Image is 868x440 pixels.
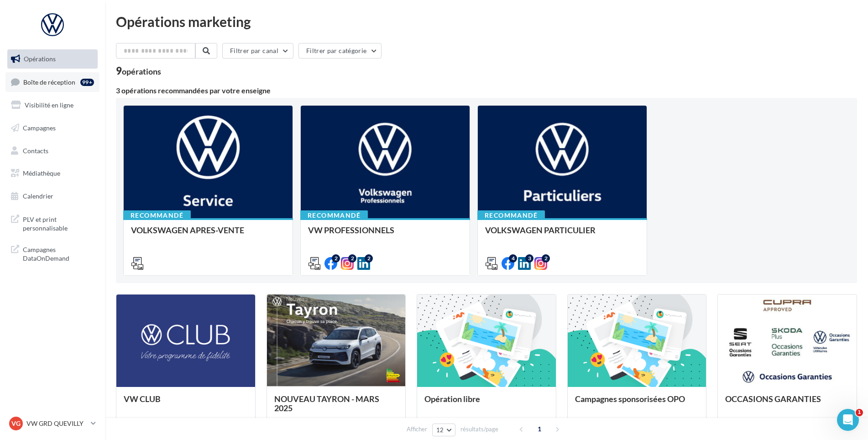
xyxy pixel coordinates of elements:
div: Recommandé [477,210,545,220]
div: 2 [348,254,356,263]
span: Opérations [24,55,56,63]
span: VOLKSWAGEN PARTICULIER [485,225,596,235]
span: Boîte de réception [23,78,75,86]
div: 2 [365,254,373,263]
div: opérations [122,67,161,75]
span: 12 [436,426,444,434]
a: Visibilité en ligne [5,96,99,115]
button: Filtrer par catégorie [298,43,382,59]
div: 9 [116,66,161,76]
div: 2 [542,254,550,263]
div: Recommandé [123,210,191,220]
a: PLV et print personnalisable [5,209,99,236]
span: VW CLUB [124,394,161,404]
div: Recommandé [300,210,368,220]
div: 3 [525,254,533,263]
p: VW GRD QUEVILLY [26,419,87,428]
span: Opération libre [424,394,480,404]
a: Campagnes [5,118,99,138]
button: 12 [432,424,455,436]
a: Contacts [5,141,99,161]
span: Calendrier [23,192,53,200]
span: Campagnes [23,124,56,132]
span: Campagnes DataOnDemand [23,243,94,263]
a: Opérations [5,49,99,69]
a: Médiathèque [5,164,99,183]
span: VW PROFESSIONNELS [308,225,394,235]
a: Boîte de réception99+ [5,72,99,92]
div: 99+ [80,79,94,86]
span: PLV et print personnalisable [23,213,94,233]
span: Médiathèque [23,169,60,177]
div: 4 [509,254,517,263]
span: Campagnes sponsorisées OPO [575,394,685,404]
span: NOUVEAU TAYRON - MARS 2025 [274,394,379,413]
a: Calendrier [5,187,99,206]
span: Afficher [407,425,427,434]
span: Visibilité en ligne [25,101,73,109]
span: OCCASIONS GARANTIES [725,394,821,404]
button: Filtrer par canal [222,43,293,59]
span: 1 [856,409,863,416]
span: Contacts [23,146,48,154]
div: Opérations marketing [116,15,857,28]
span: 1 [532,422,547,436]
div: 3 opérations recommandées par votre enseigne [116,87,857,94]
span: VG [11,419,21,428]
a: Campagnes DataOnDemand [5,240,99,267]
span: résultats/page [460,425,498,434]
iframe: Intercom live chat [837,409,859,431]
div: 2 [332,254,340,263]
span: VOLKSWAGEN APRES-VENTE [131,225,244,235]
a: VG VW GRD QUEVILLY [7,415,98,432]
